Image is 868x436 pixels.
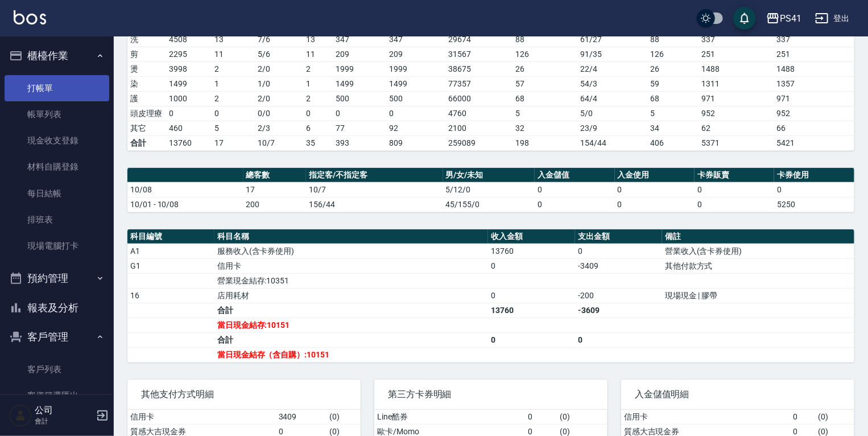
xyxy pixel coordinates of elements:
[577,135,647,150] td: 154/44
[488,303,575,318] td: 13760
[127,288,214,303] td: 16
[212,32,255,47] td: 13
[811,8,854,29] button: 登出
[212,47,255,61] td: 11
[303,106,333,121] td: 0
[577,91,647,106] td: 64 / 4
[512,106,577,121] td: 5
[647,32,698,47] td: 88
[255,61,303,76] td: 2 / 0
[445,91,512,106] td: 66000
[276,410,327,425] td: 3409
[445,76,512,91] td: 77357
[698,47,774,61] td: 251
[127,410,276,425] td: 信用卡
[615,182,695,197] td: 0
[443,182,535,197] td: 5/12/0
[577,47,647,61] td: 91 / 35
[774,61,854,76] td: 1488
[127,258,214,273] td: G1
[615,197,695,212] td: 0
[575,303,662,318] td: -3609
[575,229,662,244] th: 支出金額
[647,121,698,135] td: 34
[698,121,774,135] td: 62
[127,106,166,121] td: 頭皮理療
[214,303,488,318] td: 合計
[488,229,575,244] th: 收入金額
[5,154,109,180] a: 材料自購登錄
[212,106,255,121] td: 0
[303,76,333,91] td: 1
[774,197,854,212] td: 5250
[386,47,445,61] td: 209
[5,264,109,293] button: 預約管理
[214,258,488,273] td: 信用卡
[333,76,386,91] td: 1499
[774,106,854,121] td: 952
[443,168,535,183] th: 男/女/未知
[662,288,854,303] td: 現場現金 | 膠帶
[698,61,774,76] td: 1488
[303,47,333,61] td: 11
[127,197,243,212] td: 10/01 - 10/08
[333,91,386,106] td: 500
[5,322,109,352] button: 客戶管理
[127,135,166,150] td: 合計
[647,135,698,150] td: 406
[662,229,854,244] th: 備註
[214,347,488,362] td: 當日現金結存（含自購）:10151
[212,135,255,150] td: 17
[695,182,774,197] td: 0
[774,168,854,183] th: 卡券使用
[214,273,488,288] td: 營業現金結存:10351
[635,389,841,400] span: 入金儲值明細
[127,182,243,197] td: 10/08
[535,182,614,197] td: 0
[303,91,333,106] td: 2
[306,168,443,183] th: 指定客/不指定客
[445,47,512,61] td: 31567
[535,197,614,212] td: 0
[512,91,577,106] td: 68
[127,168,854,212] table: a dense table
[386,76,445,91] td: 1499
[214,229,488,244] th: 科目名稱
[306,182,443,197] td: 10/7
[5,382,109,409] a: 客資篩選匯出
[303,135,333,150] td: 35
[695,197,774,212] td: 0
[577,106,647,121] td: 5 / 0
[774,76,854,91] td: 1357
[386,121,445,135] td: 92
[780,11,801,26] div: PS41
[5,180,109,207] a: 每日結帳
[615,168,695,183] th: 入金使用
[774,121,854,135] td: 66
[621,410,791,425] td: 信用卡
[374,410,525,425] td: Line酷券
[512,135,577,150] td: 198
[5,101,109,127] a: 帳單列表
[127,244,214,258] td: A1
[303,61,333,76] td: 2
[212,76,255,91] td: 1
[255,32,303,47] td: 7 / 6
[488,258,575,273] td: 0
[662,244,854,258] td: 營業收入(含卡券使用)
[333,121,386,135] td: 77
[647,61,698,76] td: 26
[127,47,166,61] td: 剪
[306,197,443,212] td: 156/44
[166,76,212,91] td: 1499
[243,168,307,183] th: 總客數
[214,288,488,303] td: 店用耗材
[9,404,32,427] img: Person
[388,389,594,400] span: 第三方卡券明細
[127,91,166,106] td: 護
[166,91,212,106] td: 1000
[214,332,488,347] td: 合計
[774,182,854,197] td: 0
[386,91,445,106] td: 500
[35,405,93,416] h5: 公司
